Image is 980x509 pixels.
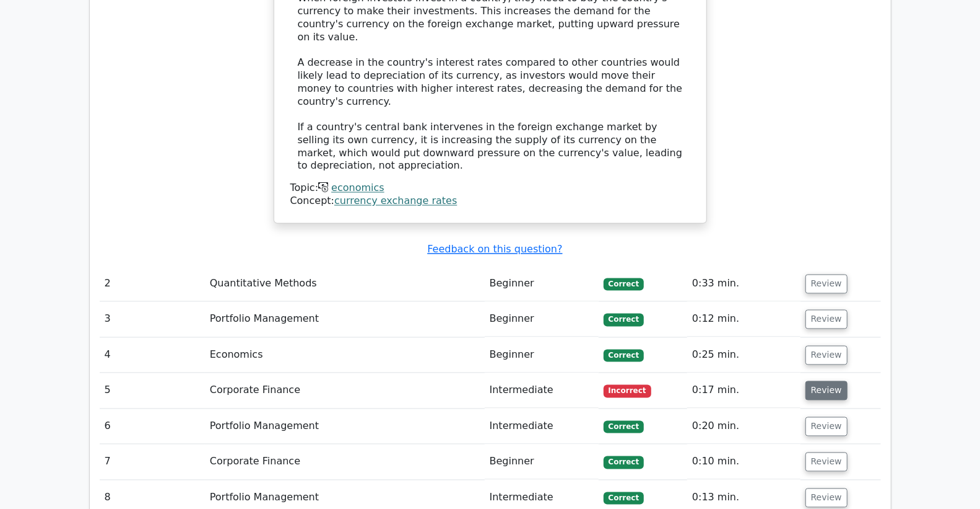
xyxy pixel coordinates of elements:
[290,195,690,208] div: Concept:
[604,314,644,326] span: Correct
[687,445,800,480] td: 0:10 min.
[604,278,644,291] span: Correct
[604,350,644,362] span: Correct
[805,346,848,365] button: Review
[205,267,485,302] td: Quantitative Methods
[604,456,644,469] span: Correct
[100,445,205,480] td: 7
[100,409,205,445] td: 6
[100,338,205,373] td: 4
[805,310,848,329] button: Review
[485,409,599,445] td: Intermediate
[427,244,562,255] a: Feedback on this question?
[334,195,457,207] a: currency exchange rates
[805,453,848,472] button: Review
[687,373,800,409] td: 0:17 min.
[604,492,644,505] span: Correct
[331,182,384,194] a: economics
[205,373,485,409] td: Corporate Finance
[687,267,800,302] td: 0:33 min.
[205,302,485,337] td: Portfolio Management
[485,267,599,302] td: Beginner
[100,267,205,302] td: 2
[805,381,848,401] button: Review
[485,373,599,409] td: Intermediate
[290,182,690,195] div: Topic:
[805,417,848,436] button: Review
[805,489,848,508] button: Review
[205,409,485,445] td: Portfolio Management
[805,275,848,294] button: Review
[687,409,800,445] td: 0:20 min.
[205,338,485,373] td: Economics
[485,338,599,373] td: Beginner
[485,302,599,337] td: Beginner
[687,302,800,337] td: 0:12 min.
[604,421,644,433] span: Correct
[205,445,485,480] td: Corporate Finance
[604,385,651,397] span: Incorrect
[100,373,205,409] td: 5
[485,445,599,480] td: Beginner
[100,302,205,337] td: 3
[687,338,800,373] td: 0:25 min.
